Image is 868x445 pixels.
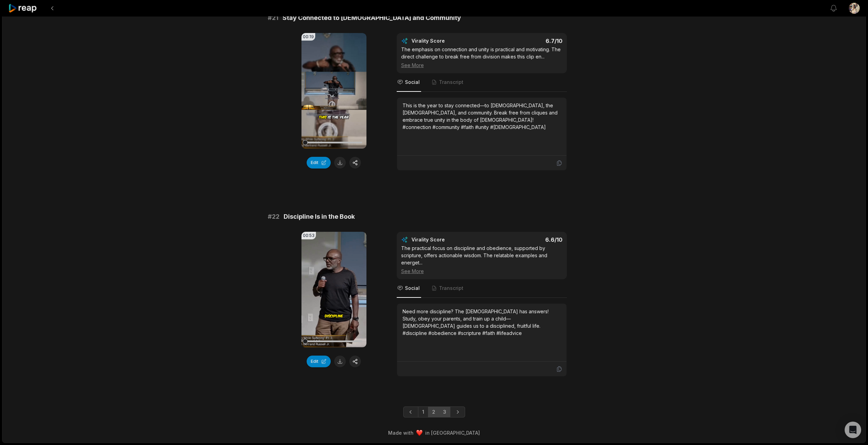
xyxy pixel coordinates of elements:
[403,406,418,417] a: Previous page
[401,62,562,69] div: See More
[488,37,562,44] div: 6.7 /10
[439,79,463,86] span: Transcript
[450,406,465,417] a: Next page
[283,13,461,23] span: Stay Connected to [DEMOGRAPHIC_DATA] and Community
[307,157,331,169] button: Edit
[403,406,465,417] ul: Pagination
[401,245,562,275] div: The practical focus on discipline and obedience, supported by scripture, offers actionable wisdom...
[307,356,331,367] button: Edit
[401,46,562,69] div: The emphasis on connection and unity is practical and motivating. The direct challenge to break f...
[405,79,420,86] span: Social
[284,212,355,221] span: Discipline Is in the Book
[428,406,439,417] a: Page 2
[9,429,859,436] div: Made with in [GEOGRAPHIC_DATA]
[416,430,422,436] img: heart emoji
[411,236,485,243] div: Virality Score
[845,422,861,438] div: Open Intercom Messenger
[403,308,561,337] div: Need more discipline? The [DEMOGRAPHIC_DATA] has answers! Study, obey your parents, and train up ...
[488,236,562,243] div: 6.6 /10
[268,13,278,23] span: # 21
[439,406,450,417] a: Page 3 is your current page
[411,37,485,44] div: Virality Score
[401,268,562,275] div: See More
[397,279,567,298] nav: Tabs
[397,73,567,92] nav: Tabs
[301,232,366,347] video: Your browser does not support mp4 format.
[301,33,366,149] video: Your browser does not support mp4 format.
[439,285,463,292] span: Transcript
[405,285,420,292] span: Social
[403,102,561,131] div: This is the year to stay connected—to [DEMOGRAPHIC_DATA], the [DEMOGRAPHIC_DATA], and community. ...
[418,406,428,417] a: Page 1
[268,212,279,221] span: # 22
